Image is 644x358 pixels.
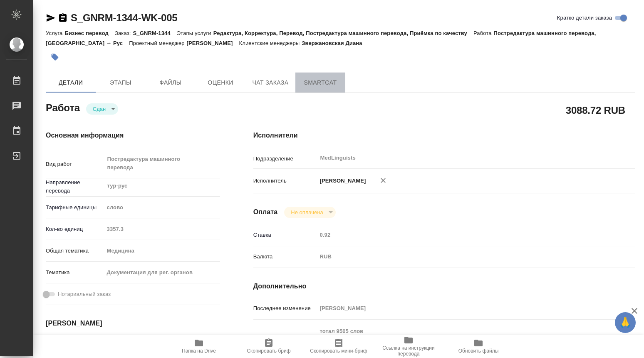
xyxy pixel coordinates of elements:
[253,281,635,291] h4: Дополнительно
[46,48,64,66] button: Добавить тэг
[201,78,240,88] span: Оценки
[317,250,603,264] div: RUB
[566,103,625,117] h2: 3088.72 RUB
[379,345,438,357] span: Ссылка на инструкции перевода
[46,130,220,140] h4: Основная информация
[317,302,603,314] input: Пустое поле
[310,348,367,354] span: Скопировать мини-бриф
[557,14,612,22] span: Кратко детали заказа
[239,40,302,46] p: Клиентские менеджеры
[177,30,213,36] p: Этапы услуги
[46,318,220,328] h4: [PERSON_NAME]
[300,78,340,88] span: SmartCat
[374,171,392,190] button: Удалить исполнителя
[182,348,216,354] span: Папка на Drive
[129,40,186,46] p: Проектный менеджер
[46,100,80,115] h2: Работа
[58,290,111,298] span: Нотариальный заказ
[458,348,499,354] span: Обновить файлы
[253,177,317,185] p: Исполнитель
[46,225,104,233] p: Кол-во единиц
[46,268,104,277] p: Тематика
[213,30,473,36] p: Редактура, Корректура, Перевод, Постредактура машинного перевода, Приёмка по качеству
[46,30,64,36] p: Услуга
[164,335,234,358] button: Папка на Drive
[317,229,603,241] input: Пустое поле
[104,223,220,235] input: Пустое поле
[250,78,290,88] span: Чат заказа
[104,244,220,258] div: Медицина
[46,178,104,195] p: Направление перевода
[618,314,632,331] span: 🙏
[151,78,191,88] span: Файлы
[46,13,56,23] button: Скопировать ссылку для ЯМессенджера
[101,78,141,88] span: Этапы
[253,130,635,140] h4: Исполнители
[253,231,317,239] p: Ставка
[288,209,325,216] button: Не оплачена
[51,78,91,88] span: Детали
[253,304,317,313] p: Последнее изменение
[473,30,494,36] p: Работа
[253,253,317,261] p: Валюта
[304,335,374,358] button: Скопировать мини-бриф
[253,207,278,217] h4: Оплата
[247,348,290,354] span: Скопировать бриф
[104,265,220,280] div: Документация для рег. органов
[58,13,68,23] button: Скопировать ссылку
[302,40,368,46] p: Звержановская Диана
[115,30,133,36] p: Заказ:
[46,160,104,168] p: Вид работ
[443,335,513,358] button: Обновить файлы
[46,203,104,212] p: Тарифные единицы
[187,40,239,46] p: [PERSON_NAME]
[104,200,220,215] div: слово
[46,247,104,255] p: Общая тематика
[71,12,177,23] a: S_GNRM-1344-WK-005
[234,335,304,358] button: Скопировать бриф
[90,105,108,113] button: Сдан
[615,312,636,333] button: 🙏
[374,335,443,358] button: Ссылка на инструкции перевода
[317,177,366,185] p: [PERSON_NAME]
[253,155,317,163] p: Подразделение
[284,207,335,218] div: Сдан
[64,30,115,36] p: Бизнес перевод
[133,30,176,36] p: S_GNRM-1344
[86,103,118,115] div: Сдан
